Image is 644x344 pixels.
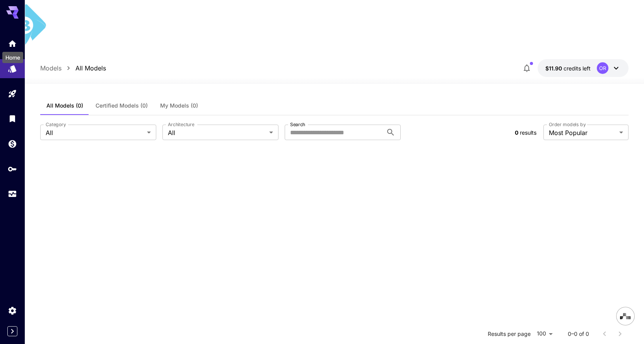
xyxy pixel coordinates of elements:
span: $11.90 [545,65,564,72]
span: Certified Models (0) [96,102,148,109]
iframe: Chat Widget [605,307,644,344]
div: OR [597,62,608,74]
span: credits left [564,65,591,72]
div: Usage [8,189,17,199]
button: Expand sidebar [7,326,17,336]
span: My Models (0) [160,102,198,109]
div: Settings [8,306,17,315]
button: $11.89601OR [538,59,629,77]
span: results [520,129,536,136]
div: 100 [534,328,555,339]
div: Models [8,62,17,71]
label: Architecture [168,121,194,128]
a: Models [40,63,61,73]
div: Widget de chat [605,307,644,344]
label: Search [290,121,305,128]
div: Playground [8,89,17,99]
img: svg+xml,%3Csvg%20xmlns%3D%22http%3A%2F%2Fwww.w3.org%2F2000%2Fsvg%22%20width%3D%2228%22%20height%3... [620,313,631,319]
span: 0 [515,129,518,136]
span: Most Popular [549,128,616,137]
span: All [168,128,266,137]
div: Wallet [8,139,17,149]
p: 0–0 of 0 [568,330,589,338]
nav: breadcrumb [40,63,106,73]
div: API Keys [8,164,17,174]
p: Results per page [488,330,531,338]
label: Category [46,121,66,128]
label: Order models by [549,121,586,128]
div: Home [8,36,17,46]
a: All Models [75,63,106,73]
div: Home [2,52,23,63]
span: All [46,128,144,137]
div: $11.89601 [545,64,591,72]
div: Library [8,114,17,123]
span: All Models (0) [46,102,83,109]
